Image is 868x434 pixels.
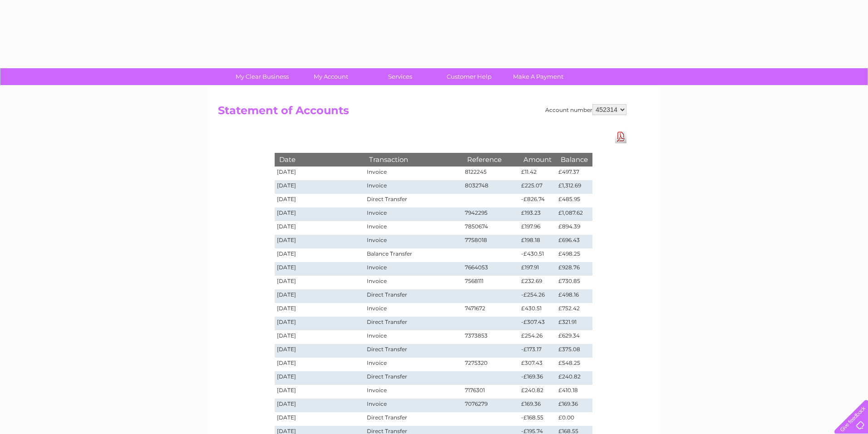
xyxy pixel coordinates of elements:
[275,262,365,276] td: [DATE]
[463,330,519,344] td: 7373853
[463,276,519,289] td: 7568111
[275,248,365,262] td: [DATE]
[275,344,365,358] td: [DATE]
[365,358,463,371] td: Invoice
[275,371,365,385] td: [DATE]
[519,344,556,358] td: -£173.17
[275,289,365,303] td: [DATE]
[519,289,556,303] td: -£254.26
[556,194,592,207] td: £485.95
[365,317,463,330] td: Direct Transfer
[365,180,463,194] td: Invoice
[363,68,438,85] a: Services
[275,303,365,317] td: [DATE]
[519,371,556,385] td: -£169.36
[365,248,463,262] td: Balance Transfer
[556,358,592,371] td: £548.25
[556,207,592,221] td: £1,087.62
[556,385,592,399] td: £410.18
[432,68,507,85] a: Customer Help
[275,399,365,412] td: [DATE]
[556,221,592,235] td: £894.39
[556,344,592,358] td: £375.08
[365,194,463,207] td: Direct Transfer
[463,385,519,399] td: 7176301
[556,289,592,303] td: £498.16
[365,276,463,289] td: Invoice
[463,358,519,371] td: 7275320
[365,235,463,248] td: Invoice
[545,104,626,115] div: Account number
[365,303,463,317] td: Invoice
[275,194,365,207] td: [DATE]
[519,330,556,344] td: £254.26
[365,371,463,385] td: Direct Transfer
[463,221,519,235] td: 7850674
[519,385,556,399] td: £240.82
[463,180,519,194] td: 8032748
[556,303,592,317] td: £752.42
[463,399,519,412] td: 7076279
[556,371,592,385] td: £240.82
[556,167,592,180] td: £497.37
[615,130,626,143] a: Download Pdf
[275,221,365,235] td: [DATE]
[519,317,556,330] td: -£307.43
[463,153,519,166] th: Reference
[275,317,365,330] td: [DATE]
[365,221,463,235] td: Invoice
[519,167,556,180] td: £11.42
[519,153,556,166] th: Amount
[365,344,463,358] td: Direct Transfer
[275,385,365,399] td: [DATE]
[519,276,556,289] td: £232.69
[365,385,463,399] td: Invoice
[519,412,556,426] td: -£168.55
[275,412,365,426] td: [DATE]
[519,262,556,276] td: £197.91
[519,194,556,207] td: -£826.74
[556,180,592,194] td: £1,312.69
[519,221,556,235] td: £197.96
[519,358,556,371] td: £307.43
[275,207,365,221] td: [DATE]
[463,167,519,180] td: 8122245
[365,207,463,221] td: Invoice
[519,303,556,317] td: £430.51
[365,167,463,180] td: Invoice
[519,207,556,221] td: £193.23
[519,235,556,248] td: £198.18
[556,153,592,166] th: Balance
[275,276,365,289] td: [DATE]
[275,358,365,371] td: [DATE]
[463,235,519,248] td: 7758018
[556,276,592,289] td: £730.85
[556,330,592,344] td: £629.34
[519,248,556,262] td: -£430.51
[556,399,592,412] td: £169.36
[365,330,463,344] td: Invoice
[294,68,369,85] a: My Account
[501,68,576,85] a: Make A Payment
[556,235,592,248] td: £696.43
[365,399,463,412] td: Invoice
[275,167,365,180] td: [DATE]
[519,180,556,194] td: £225.07
[365,412,463,426] td: Direct Transfer
[218,104,626,121] h2: Statement of Accounts
[463,207,519,221] td: 7942295
[365,153,463,166] th: Transaction
[275,180,365,194] td: [DATE]
[556,317,592,330] td: £321.91
[225,68,300,85] a: My Clear Business
[556,248,592,262] td: £498.25
[519,399,556,412] td: £169.36
[463,303,519,317] td: 7471672
[365,289,463,303] td: Direct Transfer
[556,412,592,426] td: £0.00
[275,235,365,248] td: [DATE]
[463,262,519,276] td: 7664053
[556,262,592,276] td: £928.76
[275,153,365,166] th: Date
[365,262,463,276] td: Invoice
